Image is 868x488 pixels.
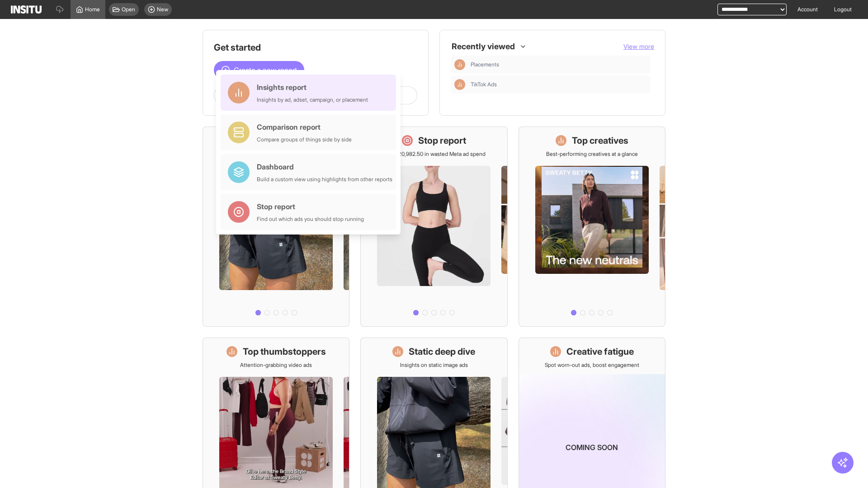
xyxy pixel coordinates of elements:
[257,82,368,93] div: Insights report
[623,42,654,50] span: View more
[572,134,628,147] h1: Top creatives
[418,134,466,147] h1: Stop report
[400,361,468,369] p: Insights on static image ads
[471,61,499,68] span: Placements
[471,81,647,88] span: TikTok Ads
[157,6,168,13] span: New
[471,81,497,88] span: TikTok Ads
[234,65,297,75] span: Create a new report
[454,59,465,70] div: Insights
[214,41,417,54] h1: Get started
[85,6,100,13] span: Home
[240,361,312,369] p: Attention-grabbing video ads
[257,122,352,132] div: Comparison report
[203,127,349,327] a: What's live nowSee all active ads instantly
[257,96,368,103] div: Insights by ad, adset, campaign, or placement
[257,176,392,183] div: Build a custom view using highlights from other reports
[11,5,42,14] img: Logo
[519,127,665,327] a: Top creativesBest-performing creatives at a glance
[471,61,647,68] span: Placements
[360,127,507,327] a: Stop reportSave £20,982.50 in wasted Meta ad spend
[122,6,135,13] span: Open
[243,345,326,358] h1: Top thumbstoppers
[623,42,654,51] button: View more
[454,79,465,90] div: Insights
[257,161,392,172] div: Dashboard
[257,201,364,212] div: Stop report
[214,61,304,79] button: Create a new report
[382,150,486,158] p: Save £20,982.50 in wasted Meta ad spend
[257,216,364,223] div: Find out which ads you should stop running
[257,136,352,143] div: Compare groups of things side by side
[546,150,638,158] p: Best-performing creatives at a glance
[409,345,475,358] h1: Static deep dive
